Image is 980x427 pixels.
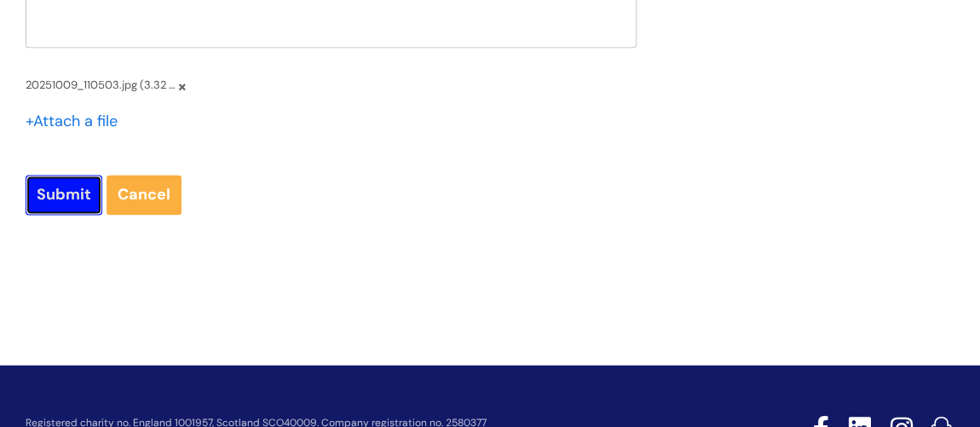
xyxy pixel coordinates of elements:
[26,107,128,135] div: Attach a file
[107,175,182,214] a: Cancel
[26,175,102,214] input: Submit
[26,75,175,95] span: 20251009_110503.jpg (3.32 MB ) -
[26,111,33,131] span: +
